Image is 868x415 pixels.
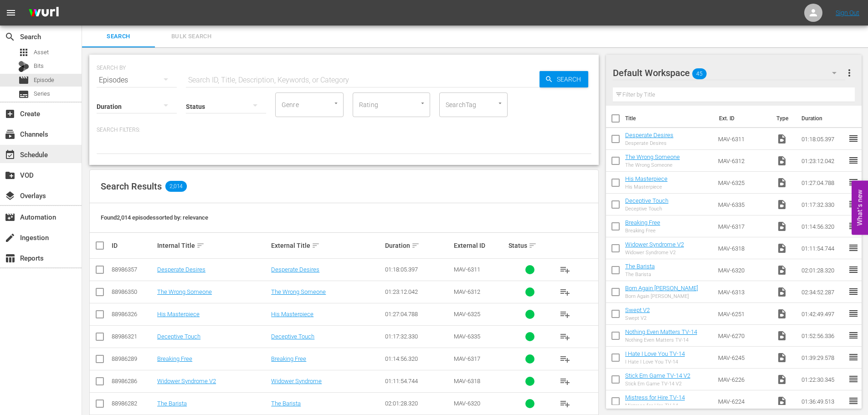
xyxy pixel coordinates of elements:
[97,67,177,93] div: Episodes
[714,281,773,303] td: MAV-6313
[613,60,845,86] div: Default Workspace
[836,9,859,16] a: Sign Out
[776,243,787,254] span: Video
[714,369,773,390] td: MAV-6226
[554,259,576,281] button: playlist_add
[625,372,690,379] a: Stick Em Game TV-14 V2
[625,394,685,401] a: Mistress for Hire TV-14
[714,259,773,281] td: MAV-6320
[385,240,451,251] div: Duration
[554,326,576,348] button: playlist_add
[692,64,707,83] span: 45
[714,347,773,369] td: MAV-6245
[411,241,420,250] span: sort
[554,370,576,392] button: playlist_add
[852,180,868,235] button: Open Feedback Widget
[798,215,848,237] td: 01:14:56.320
[454,242,506,249] div: External ID
[22,2,66,24] img: ans4CAIJ8jUAAAAAAAAAAAAAAAAAAAAAAAAgQb4GAAAAAAAAAAAAAAAAAAAAAAAAJMjXAAAAAAAAAAAAAAAAAAAAAAAAgAT5G...
[848,352,859,363] span: reorder
[112,400,154,407] div: 88986282
[625,381,690,387] div: Stick Em Game TV-14 V2
[112,378,154,384] div: 88986286
[714,215,773,237] td: MAV-6317
[385,333,451,340] div: 01:17:32.330
[625,328,697,335] a: Nothing Even Matters TV-14
[625,106,714,131] th: Title
[196,241,205,250] span: sort
[798,303,848,325] td: 01:42:49.497
[625,132,673,138] a: Desperate Desires
[271,378,322,384] a: Widower Syndrome
[844,62,855,84] button: more_vert
[771,106,796,131] th: Type
[34,89,50,98] span: Series
[160,31,222,42] span: Bulk Search
[848,330,859,341] span: reorder
[5,129,15,140] span: Channels
[798,390,848,412] td: 01:36:49.513
[101,181,162,192] span: Search Results
[625,337,697,343] div: Nothing Even Matters TV-14
[560,331,570,342] span: playlist_add
[5,31,15,42] span: Search
[87,31,149,42] span: Search
[776,177,787,188] span: Video
[848,155,859,166] span: reorder
[714,106,771,131] th: Ext. ID
[157,288,212,295] a: The Wrong Someone
[454,266,480,273] span: MAV-6311
[848,242,859,253] span: reorder
[798,347,848,369] td: 01:39:29.578
[385,355,451,362] div: 01:14:56.320
[560,264,570,275] span: playlist_add
[271,333,314,340] a: Deceptive Touch
[625,359,685,365] div: I Hate I Love You TV-14
[496,99,504,108] button: Open
[5,190,15,201] span: Overlays
[625,184,668,190] div: His Masterpiece
[157,240,268,251] div: Internal Title
[385,400,451,407] div: 02:01:28.320
[539,71,588,87] button: Search
[798,325,848,347] td: 01:52:56.336
[625,154,680,160] a: The Wrong Someone
[554,281,576,303] button: playlist_add
[554,393,576,415] button: playlist_add
[112,242,154,249] div: ID
[776,221,787,232] span: Video
[848,177,859,188] span: reorder
[776,133,787,144] span: Video
[271,266,319,273] a: Desperate Desires
[418,99,427,108] button: Open
[332,99,340,108] button: Open
[844,67,855,78] span: more_vert
[776,374,787,385] span: Video
[18,61,29,72] div: Bits
[34,76,54,85] span: Episode
[385,288,451,295] div: 01:23:12.042
[560,398,570,409] span: playlist_add
[454,378,480,384] span: MAV-6318
[714,237,773,259] td: MAV-6318
[798,369,848,390] td: 01:22:30.345
[385,378,451,384] div: 01:11:54.744
[714,325,773,347] td: MAV-6270
[560,354,570,364] span: playlist_add
[157,266,205,273] a: Desperate Desires
[625,219,660,226] a: Breaking Free
[97,126,591,134] p: Search Filters:
[112,355,154,362] div: 88986289
[529,241,537,250] span: sort
[18,47,29,58] span: Asset
[5,253,15,264] span: Reports
[508,240,551,251] div: Status
[848,374,859,384] span: reorder
[798,150,848,172] td: 01:23:12.042
[271,400,301,407] a: The Barista
[625,285,698,292] a: Born Again [PERSON_NAME]
[454,355,480,362] span: MAV-6317
[798,128,848,150] td: 01:18:05.397
[554,303,576,325] button: playlist_add
[848,264,859,275] span: reorder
